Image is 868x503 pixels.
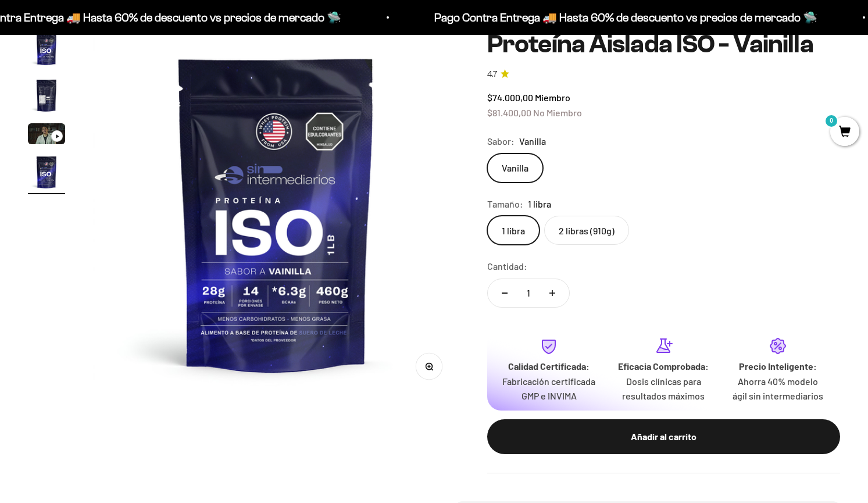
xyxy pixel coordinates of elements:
p: Ahorra 40% modelo ágil sin intermediarios [730,374,826,404]
a: 4.74.7 de 5.0 estrellas [487,68,840,81]
span: 4.7 [487,68,497,81]
button: Añadir al carrito [487,419,840,454]
legend: Tamaño: [487,197,523,212]
strong: Calidad Certificada: [508,361,590,372]
label: Cantidad: [487,259,527,274]
p: Dosis clínicas para resultados máximos [616,374,712,404]
mark: 0 [824,114,838,128]
button: Aumentar cantidad [535,279,569,307]
img: Proteína Aislada ISO - Vainilla [28,30,65,67]
p: Fabricación certificada GMP e INVIMA [501,374,597,404]
span: Vanilla [519,134,546,149]
h1: Proteína Aislada ISO - Vainilla [487,30,840,58]
span: No Miembro [533,107,582,118]
strong: Eficacia Comprobada: [618,361,709,372]
span: $81.400,00 [487,107,531,118]
img: Proteína Aislada ISO - Vainilla [28,154,65,191]
img: Proteína Aislada ISO - Vainilla [93,30,459,397]
strong: Precio Inteligente: [739,361,817,372]
span: $74.000,00 [487,92,533,103]
legend: Sabor: [487,134,515,149]
button: Ir al artículo 4 [28,154,65,194]
button: Ir al artículo 1 [28,30,65,71]
span: Miembro [535,92,570,103]
button: Ir al artículo 3 [28,123,65,148]
img: Proteína Aislada ISO - Vainilla [28,77,65,114]
span: 1 libra [528,197,551,212]
a: 0 [830,126,859,139]
p: Pago Contra Entrega 🚚 Hasta 60% de descuento vs precios de mercado 🛸 [426,8,809,27]
button: Reducir cantidad [488,279,521,307]
button: Ir al artículo 2 [28,77,65,117]
div: Añadir al carrito [510,429,817,444]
